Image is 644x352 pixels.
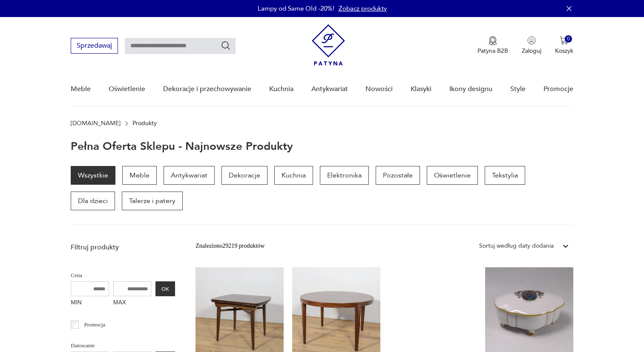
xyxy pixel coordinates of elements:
[477,36,508,55] a: Ikona medaluPatyna B2B
[164,166,215,185] a: Antykwariat
[477,36,508,55] button: Patyna B2B
[522,47,541,55] p: Zaloguj
[555,47,573,55] p: Koszyk
[489,36,497,46] img: Ikona medalu
[274,166,313,185] a: Kuchnia
[221,40,231,51] button: Szukaj
[109,73,145,106] a: Oświetlenie
[565,35,572,43] div: 0
[71,43,118,49] a: Sprzedawaj
[411,73,431,106] a: Klasyki
[449,73,492,106] a: Ikony designu
[132,120,157,127] p: Produkty
[122,192,183,210] a: Talerze i patery
[71,73,91,106] a: Meble
[71,120,121,127] a: [DOMAIN_NAME]
[71,166,115,185] a: Wszystkie
[311,73,348,106] a: Antykwariat
[195,241,264,251] div: Znaleziono 29219 produktów
[365,73,393,106] a: Nowości
[376,166,420,185] a: Pozostałe
[543,73,573,106] a: Promocje
[163,73,251,106] a: Dekoracje i przechowywanie
[320,166,369,185] a: Elektronika
[122,166,157,185] a: Meble
[71,341,175,350] p: Datowanie
[71,140,293,152] h1: Pełna oferta sklepu - najnowsze produkty
[477,47,508,55] p: Patyna B2B
[339,4,387,13] a: Zobacz produkty
[221,166,267,185] a: Dekoracje
[258,4,334,13] p: Lampy od Same Old -20%!
[479,241,554,251] div: Sortuj według daty dodania
[555,36,573,55] button: 0Koszyk
[71,243,175,252] p: Filtruj produkty
[527,36,536,45] img: Ikonka użytkownika
[312,24,345,66] img: Patyna - sklep z meblami i dekoracjami vintage
[71,192,115,210] a: Dla dzieci
[113,296,152,310] label: MAX
[510,73,526,106] a: Style
[71,38,118,54] button: Sprzedawaj
[71,271,175,280] p: Cena
[560,36,568,45] img: Ikona koszyka
[84,320,106,329] p: Promocja
[155,281,175,296] button: OK
[269,73,293,106] a: Kuchnia
[427,166,478,185] a: Oświetlenie
[522,36,541,55] button: Zaloguj
[71,296,109,310] label: MIN
[485,166,525,185] a: Tekstylia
